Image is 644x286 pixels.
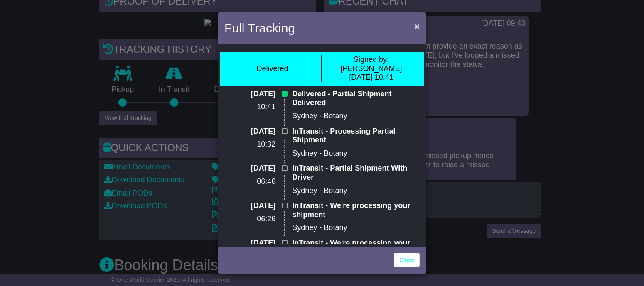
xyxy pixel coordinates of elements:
p: [DATE] [224,239,275,248]
p: 10:32 [224,140,275,149]
p: 10:41 [224,103,275,112]
p: Delivered - Partial Shipment Delivered [292,90,420,108]
span: Signed by: [354,55,389,64]
p: 06:26 [224,215,275,224]
p: InTransit - We're processing your shipment [292,239,420,257]
button: Close [410,18,424,35]
p: Sydney - Botany [292,223,420,232]
p: InTransit - We're processing your shipment [292,201,420,219]
p: InTransit - Processing Partial Shipment [292,127,420,145]
a: Close [394,253,420,267]
div: Delivered [256,64,288,73]
div: [PERSON_NAME] [DATE] 10:41 [326,55,416,82]
p: Sydney - Botany [292,186,420,196]
p: [DATE] [224,201,275,210]
p: InTransit - Partial Shipment With Driver [292,164,420,182]
h4: Full Tracking [224,19,295,37]
p: Sydney - Botany [292,112,420,121]
p: [DATE] [224,127,275,136]
p: Sydney - Botany [292,149,420,158]
p: [DATE] [224,90,275,99]
p: 06:46 [224,177,275,186]
p: [DATE] [224,164,275,173]
span: × [415,22,420,31]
